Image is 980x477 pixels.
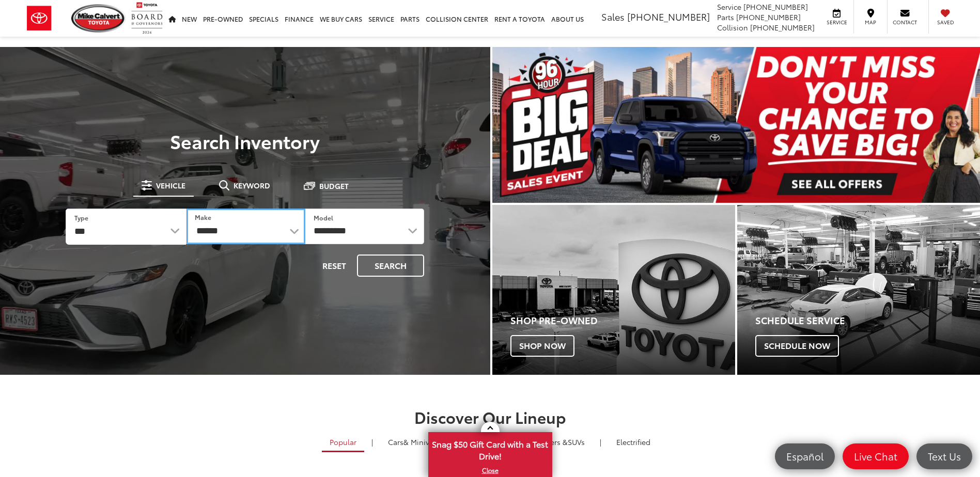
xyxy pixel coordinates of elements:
[234,182,270,189] span: Keyword
[314,255,355,277] button: Reset
[717,2,741,12] span: Service
[743,2,808,12] span: [PHONE_NUMBER]
[380,433,446,451] a: Cars
[859,19,882,26] span: Map
[510,335,574,357] span: Shop Now
[916,443,972,469] a: Text Us
[515,433,593,451] a: SUVs
[71,4,126,33] img: Mike Calvert Toyota
[126,408,854,425] h2: Discover Our Lineup
[893,19,917,26] span: Contact
[781,450,829,463] span: Español
[609,433,658,451] a: Electrified
[429,433,551,465] span: Snag $50 Gift Card with a Test Drive!
[843,443,909,469] a: Live Chat
[737,205,980,375] a: Schedule Service Schedule Now
[849,450,903,463] span: Live Chat
[597,437,604,447] li: |
[736,12,801,22] span: [PHONE_NUMBER]
[43,131,447,151] h3: Search Inventory
[717,22,748,33] span: Collision
[357,255,424,277] button: Search
[156,182,185,189] span: Vehicle
[195,213,211,221] label: Make
[775,443,835,469] a: Español
[74,213,88,222] label: Type
[750,22,815,33] span: [PHONE_NUMBER]
[923,450,966,463] span: Text Us
[601,10,625,23] span: Sales
[369,437,376,447] li: |
[492,205,735,375] div: Toyota
[322,433,364,452] a: Popular
[737,205,980,375] div: Toyota
[510,315,735,326] h4: Shop Pre-Owned
[717,12,734,22] span: Parts
[492,205,735,375] a: Shop Pre-Owned Shop Now
[627,10,710,23] span: [PHONE_NUMBER]
[755,335,839,357] span: Schedule Now
[314,213,333,222] label: Model
[755,315,980,326] h4: Schedule Service
[319,182,349,189] span: Budget
[825,19,848,26] span: Service
[934,19,957,26] span: Saved
[403,437,438,447] span: & Minivan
